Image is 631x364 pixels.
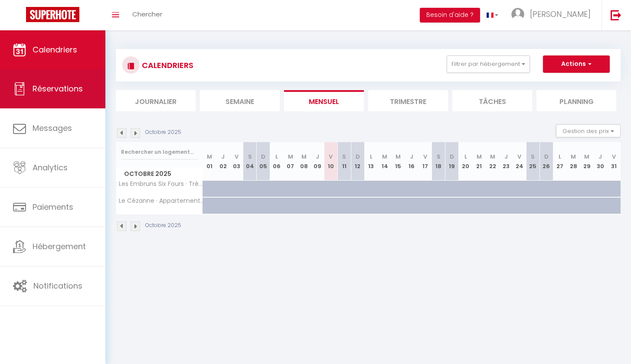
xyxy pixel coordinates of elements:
[329,153,333,161] abbr: V
[118,198,204,204] span: Le Cézanne · Appartement de charme centre d'[GEOGRAPHIC_DATA]
[364,142,378,181] th: 13
[382,153,387,161] abbr: M
[284,90,364,111] li: Mensuel
[116,168,203,180] span: Octobre 2025
[511,8,524,21] img: ...
[297,142,311,181] th: 08
[539,142,553,181] th: 26
[257,142,270,181] th: 05
[450,153,454,161] abbr: D
[464,153,467,161] abbr: L
[447,55,530,73] button: Filtrer par hébergement
[598,153,602,161] abbr: J
[33,241,86,252] span: Hébergement
[118,181,204,187] span: Les Embruns Six Fours · Très beau T2 proche de la plage
[526,142,539,181] th: 25
[33,83,83,94] span: Réservations
[248,153,252,161] abbr: S
[221,153,225,161] abbr: J
[216,142,230,181] th: 02
[145,128,181,136] p: Octobre 2025
[486,142,499,181] th: 22
[423,153,427,161] abbr: V
[432,142,445,181] th: 18
[26,7,79,22] img: Super Booking
[140,55,193,75] h3: CALENDRIERS
[392,142,405,181] th: 15
[559,153,561,161] abbr: L
[288,153,293,161] abbr: M
[405,142,418,181] th: 16
[33,44,77,55] span: Calendriers
[452,90,532,111] li: Tâches
[594,142,607,181] th: 30
[531,153,535,161] abbr: S
[200,90,280,111] li: Semaine
[243,142,257,181] th: 04
[33,280,82,291] span: Notifications
[132,10,162,19] span: Chercher
[556,124,621,137] button: Gestion des prix
[499,142,513,181] th: 23
[311,142,324,181] th: 09
[543,55,610,73] button: Actions
[324,142,337,181] th: 10
[611,10,621,20] img: logout
[356,153,360,161] abbr: D
[445,142,459,181] th: 19
[396,153,401,161] abbr: M
[33,123,72,133] span: Messages
[145,221,181,230] p: Octobre 2025
[316,153,319,161] abbr: J
[33,201,73,212] span: Paiements
[612,153,616,161] abbr: V
[544,153,549,161] abbr: D
[203,142,216,181] th: 01
[368,90,448,111] li: Trimestre
[513,142,526,181] th: 24
[342,153,346,161] abbr: S
[504,153,508,161] abbr: J
[418,142,432,181] th: 17
[378,142,392,181] th: 14
[261,153,265,161] abbr: D
[207,153,212,161] abbr: M
[553,142,567,181] th: 27
[472,142,486,181] th: 21
[284,142,297,181] th: 07
[235,153,239,161] abbr: V
[121,144,198,160] input: Rechercher un logement...
[477,153,482,161] abbr: M
[584,153,589,161] abbr: M
[270,142,284,181] th: 06
[571,153,576,161] abbr: M
[420,8,480,23] button: Besoin d'aide ?
[437,153,441,161] abbr: S
[536,90,616,111] li: Planning
[337,142,351,181] th: 11
[351,142,364,181] th: 12
[517,153,521,161] abbr: V
[530,9,591,19] span: [PERSON_NAME]
[301,153,307,161] abbr: M
[490,153,495,161] abbr: M
[33,162,68,173] span: Analytics
[230,142,243,181] th: 03
[459,142,472,181] th: 20
[567,142,580,181] th: 28
[410,153,413,161] abbr: J
[275,153,278,161] abbr: L
[370,153,373,161] abbr: L
[580,142,594,181] th: 29
[116,90,196,111] li: Journalier
[607,142,621,181] th: 31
